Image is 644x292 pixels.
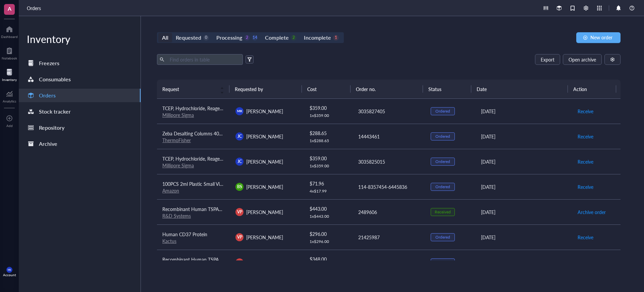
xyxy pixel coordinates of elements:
span: A [8,4,11,13]
span: MK [8,268,11,271]
button: Export [535,54,560,65]
div: 21425987 [358,234,420,241]
div: Repository [39,123,64,132]
div: 2489606 [358,208,420,216]
a: Millipore Sigma [162,112,194,118]
div: Complete [265,33,288,42]
span: Request [162,85,216,93]
a: Orders [19,89,141,102]
span: [PERSON_NAME] [246,133,283,140]
div: $ 359.00 [310,155,347,162]
a: Amazon [162,187,179,194]
a: Freezers [19,56,141,70]
div: $ 296.00 [310,230,347,238]
span: VP [237,259,242,265]
div: $ 288.65 [310,129,347,137]
div: Ordered [435,134,450,139]
th: Request [157,80,229,98]
div: UQ23752 [358,259,420,266]
span: TCEP, Hydrochloride, Reagent Grade [162,105,238,112]
div: Inventory [2,78,17,82]
span: JC [237,133,242,139]
div: Processing [216,33,242,42]
button: Receive [577,232,594,243]
div: Notebook [2,56,17,60]
a: Stock tracker [19,105,141,118]
td: 21425987 [352,224,425,250]
div: Ordered [435,159,450,164]
span: VP [237,234,242,240]
div: Freezers [39,58,59,68]
div: [DATE] [481,158,567,165]
div: 1 [333,35,339,41]
td: UQ23752 [352,250,425,275]
div: segmented control [157,32,344,43]
a: Orders [27,4,42,12]
button: Receive [577,131,594,142]
div: Consumables [39,75,71,84]
td: 3035825015 [352,149,425,174]
span: Receive [578,133,593,140]
span: MK [237,109,242,113]
div: 114-8357454-6445836 [358,183,420,191]
a: Dashboard [1,24,18,39]
span: TCEP, Hydrochloride, Reagent Grade [162,155,238,162]
td: 114-8357454-6445836 [352,174,425,199]
th: Status [423,80,471,98]
button: Receive [577,257,594,268]
a: ThermoFisher [162,137,191,143]
button: Archive order [577,207,606,217]
div: Account [3,273,16,277]
div: Ordered [435,260,450,265]
div: $ 348.00 [310,255,347,263]
div: $ 359.00 [310,104,347,112]
div: Archive [39,139,57,149]
button: Receive [577,156,594,167]
span: [PERSON_NAME] [246,158,283,165]
div: 4 x $ 17.99 [310,189,347,194]
a: Repository [19,121,141,134]
span: [PERSON_NAME] [246,259,283,266]
div: [DATE] [481,234,567,241]
a: Notebook [2,45,17,60]
div: $ 443.00 [310,205,347,212]
td: 3035827405 [352,99,425,124]
div: $ 71.96 [310,180,347,187]
div: 1 x $ 359.00 [310,163,347,169]
button: Open archive [563,54,602,65]
th: Date [471,80,568,98]
span: Export [541,57,554,62]
a: Consumables [19,73,141,86]
span: [PERSON_NAME] [246,183,283,190]
a: Inventory [2,67,17,82]
span: [PERSON_NAME] [246,234,283,241]
div: Add [6,124,13,128]
span: VP [237,209,242,215]
div: 1 x $ 296.00 [310,239,347,244]
div: 14 [252,35,258,41]
a: Archive [19,137,141,151]
span: Recombinant Human TSPAN1 Protein [162,256,241,263]
button: Receive [577,181,594,192]
div: Requested [176,33,201,42]
td: 14443461 [352,124,425,149]
div: 2 [244,35,250,41]
a: Kactus [162,238,176,244]
a: Millipore Sigma [162,162,194,169]
span: Receive [578,234,593,241]
span: BS [237,184,242,190]
div: 0 [203,35,209,41]
div: Ordered [435,184,450,190]
div: All [162,33,168,42]
div: [DATE] [481,183,567,191]
div: 14443461 [358,133,420,140]
th: Cost [302,80,350,98]
td: 2489606 [352,199,425,224]
a: Analytics [3,88,16,103]
div: Analytics [3,99,16,103]
a: R&D Systems [162,212,191,219]
span: Receive [578,259,593,266]
div: [DATE] [481,208,567,216]
div: [DATE] [481,108,567,115]
span: Recombinant Human TSPAN14-LEL Fc Chimera Protein [162,206,277,212]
